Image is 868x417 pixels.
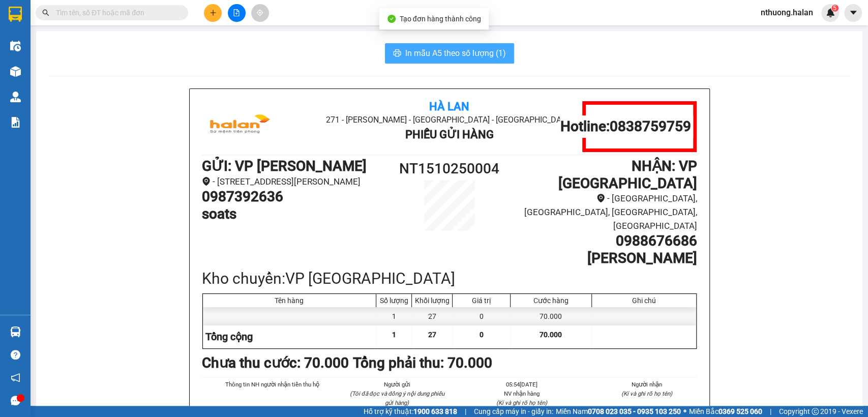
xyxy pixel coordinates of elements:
[453,307,511,325] div: 0
[10,92,21,102] img: warehouse-icon
[465,406,466,417] span: |
[353,354,492,371] b: Tổng phải thu: 70.000
[511,192,697,232] li: - [GEOGRAPHIC_DATA], [GEOGRAPHIC_DATA], [GEOGRAPHIC_DATA], [GEOGRAPHIC_DATA]
[556,406,681,417] span: Miền Nam
[472,389,573,398] li: NV nhận hàng
[11,350,20,360] span: question-circle
[560,118,691,135] h1: Hotline: 0838759759
[233,9,240,16] span: file-add
[379,296,409,305] div: Số lượng
[56,7,176,18] input: Tìm tên, số ĐT hoặc mã đơn
[412,307,453,325] div: 27
[202,354,349,371] b: Chưa thu cước : 70.000
[833,5,836,12] span: 5
[347,380,447,389] li: Người gửi
[10,66,21,77] img: warehouse-icon
[11,396,20,405] span: message
[392,331,396,339] span: 1
[10,117,21,128] img: solution-icon
[414,296,450,305] div: Khối lượng
[284,113,614,126] li: 271 - [PERSON_NAME] - [GEOGRAPHIC_DATA] - [GEOGRAPHIC_DATA]
[753,6,821,19] span: nthuong.halan
[480,331,484,339] span: 0
[621,390,672,397] i: (Kí và ghi rõ họ tên)
[405,47,506,59] span: In mẫu A5 theo số lượng (1)
[770,406,771,417] span: |
[385,43,514,64] button: printerIn mẫu A5 theo số lượng (1)
[393,49,401,58] span: printer
[594,296,694,305] div: Ghi chú
[205,296,374,305] div: Tên hàng
[472,380,573,389] li: 05:54[DATE]
[202,205,387,223] h1: soats
[511,250,697,267] h1: [PERSON_NAME]
[350,390,444,406] i: (Tôi đã đọc và đồng ý nội dung phiếu gửi hàng)
[256,9,263,16] span: aim
[511,307,591,325] div: 70.000
[10,326,21,337] img: warehouse-icon
[511,232,697,250] h1: 0988676686
[11,373,20,382] span: notification
[689,406,762,417] span: Miền Bắc
[588,407,681,415] strong: 0708 023 035 - 0935 103 250
[683,409,686,413] span: ⚪️
[202,266,697,290] div: Kho chuyển: VP [GEOGRAPHIC_DATA]
[540,331,562,339] span: 70.000
[513,296,588,305] div: Cước hàng
[9,7,22,22] img: logo-vxr
[596,380,697,389] li: Người nhận
[209,9,217,16] span: plus
[387,15,396,23] span: check-circle
[428,331,436,339] span: 27
[596,194,605,202] span: environment
[42,9,49,16] span: search
[455,296,507,305] div: Giá trị
[413,407,457,415] strong: 1900 633 818
[558,158,697,192] b: NHẬN : VP [GEOGRAPHIC_DATA]
[474,406,553,417] span: Cung cấp máy in - giấy in:
[222,380,323,389] li: Thông tin NH người nhận tiền thu hộ
[205,331,253,343] span: Tổng cộng
[429,100,469,113] b: Hà Lan
[844,4,862,22] button: caret-down
[202,158,367,174] b: GỬI : VP [PERSON_NAME]
[387,158,512,180] h1: NT1510250004
[496,399,547,406] i: (Kí và ghi rõ họ tên)
[719,407,762,415] strong: 0369 525 060
[202,175,387,189] li: - [STREET_ADDRESS][PERSON_NAME]
[364,406,457,417] span: Hỗ trợ kỹ thuật:
[10,41,21,51] img: warehouse-icon
[202,101,278,152] img: logo.jpg
[202,177,211,186] span: environment
[831,5,839,12] sup: 5
[405,128,493,141] b: Phiếu Gửi Hàng
[204,4,222,22] button: plus
[849,8,858,17] span: caret-down
[251,4,269,22] button: aim
[400,15,481,23] span: Tạo đơn hàng thành công
[812,408,819,415] span: copyright
[228,4,246,22] button: file-add
[376,307,412,325] div: 1
[826,8,835,17] img: icon-new-feature
[202,188,387,205] h1: 0987392636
